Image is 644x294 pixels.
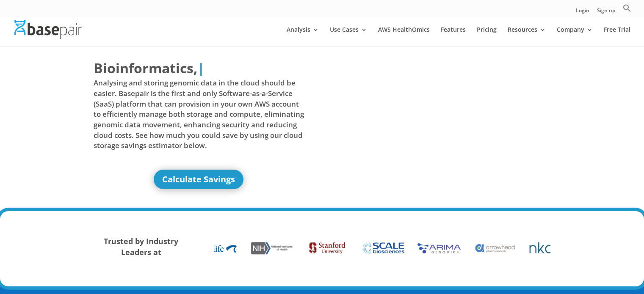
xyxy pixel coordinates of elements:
[330,27,367,47] a: Use Cases
[94,58,197,78] span: Bioinformatics,
[597,8,615,17] a: Sign up
[623,4,631,17] a: Search Icon Link
[197,59,205,77] span: |
[441,27,466,47] a: Features
[104,236,178,257] strong: Trusted by Industry Leaders at
[329,58,539,177] iframe: Basepair - NGS Analysis Simplified
[623,4,631,12] svg: Search
[604,27,630,47] a: Free Trial
[557,27,593,47] a: Company
[378,27,430,47] a: AWS HealthOmics
[94,78,304,151] span: Analysing and storing genomic data in the cloud should be easier. Basepair is the first and only ...
[508,27,546,47] a: Resources
[287,27,319,47] a: Analysis
[477,27,497,47] a: Pricing
[576,8,589,17] a: Login
[14,20,82,38] img: Basepair
[154,170,243,189] a: Calculate Savings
